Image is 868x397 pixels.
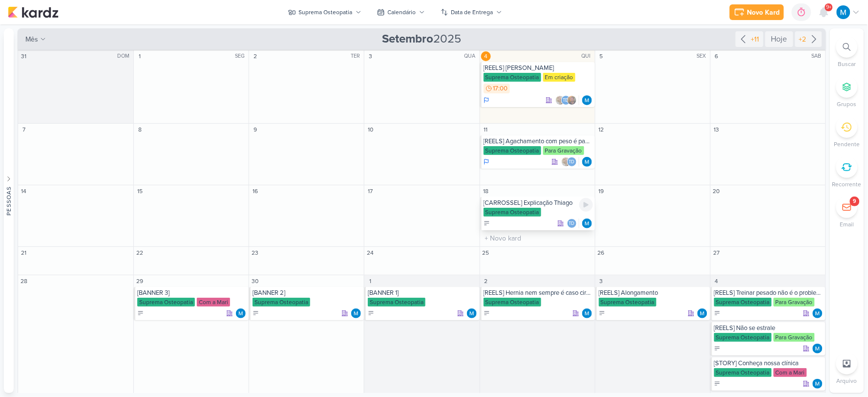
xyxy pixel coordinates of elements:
div: 18 [481,186,491,196]
div: Hoje [765,31,793,47]
div: Thais de carvalho [567,219,577,228]
div: 15 [135,186,145,196]
div: Suprema Osteopatia [484,298,541,307]
div: +11 [749,34,762,44]
div: Responsável: MARIANA MIRANDA [582,219,592,228]
div: 27 [712,248,721,258]
div: A Fazer [714,380,721,387]
div: 16 [250,186,260,196]
div: 4 [481,51,491,61]
div: Responsável: MARIANA MIRANDA [467,309,477,318]
div: Suprema Osteopatia [368,298,425,307]
span: 17:00 [493,85,508,92]
div: 10 [365,125,375,134]
div: Responsável: MARIANA MIRANDA [813,344,823,353]
div: 28 [19,276,29,286]
li: Ctrl + F [830,36,864,68]
div: 1 [135,51,145,61]
div: Com a Mari [774,368,807,377]
p: Td [569,160,575,165]
div: 2 [250,51,260,61]
div: Responsável: MARIANA MIRANDA [582,157,592,167]
div: A Fazer [484,220,490,227]
div: 25 [481,248,491,258]
div: 3 [596,276,606,286]
div: 7 [19,125,29,134]
div: 9 [853,198,857,205]
div: 29 [135,276,145,286]
div: QUI [582,52,594,60]
div: Responsável: MARIANA MIRANDA [236,309,246,318]
div: Suprema Osteopatia [599,298,656,307]
div: Suprema Osteopatia [714,333,772,342]
img: MARIANA MIRANDA [582,157,592,167]
div: Colaboradores: Sarah Violante, Thais de carvalho [561,157,579,167]
div: Thais de carvalho [561,95,571,105]
span: 2025 [382,31,462,47]
div: Para Gravação [774,298,815,307]
div: 23 [250,248,260,258]
div: 2 [481,276,491,286]
div: Suprema Osteopatia [484,146,541,155]
div: A Fazer [484,310,490,317]
img: MARIANA MIRANDA [582,309,592,318]
button: Pessoas [4,28,14,393]
div: Responsável: MARIANA MIRANDA [813,379,823,389]
div: 26 [596,248,606,258]
div: A Fazer [714,345,721,352]
p: Grupos [837,100,857,109]
div: [BANNER 3] [137,289,247,297]
div: Para Gravação [774,333,815,342]
div: Suprema Osteopatia [137,298,195,307]
div: Responsável: MARIANA MIRANDA [582,95,592,105]
div: SEG [235,52,248,60]
p: Td [563,98,569,103]
div: Suprema Osteopatia [714,368,772,377]
div: [BANNER 1] [368,289,477,297]
span: 9+ [826,3,832,11]
div: DOM [117,52,132,60]
div: 12 [596,125,606,134]
div: Com a Mari [197,298,230,307]
img: MARIANA MIRANDA [467,309,477,318]
div: 5 [596,51,606,61]
div: Em Andamento [484,96,489,104]
div: SAB [812,52,825,60]
div: Responsável: MARIANA MIRANDA [351,309,361,318]
div: 30 [250,276,260,286]
div: QUA [465,52,479,60]
div: Em criação [543,73,575,82]
img: MARIANA MIRANDA [813,309,823,318]
div: [BANNER 2] [253,289,362,297]
p: Email [840,220,854,229]
img: MARIANA MIRANDA [236,309,246,318]
div: [STORY] Conheça nossa clínica [714,359,824,367]
strong: Setembro [382,32,434,46]
img: kardz.app [8,6,59,18]
p: Arquivo [837,376,857,385]
p: Pendente [834,140,860,149]
div: Suprema Osteopatia [484,73,541,82]
div: 6 [712,51,721,61]
div: 9 [250,125,260,134]
div: Responsável: MARIANA MIRANDA [582,309,592,318]
div: A Fazer [137,310,144,317]
div: 1 [365,276,375,286]
p: Buscar [838,60,856,68]
div: A Fazer [714,310,721,317]
div: 4 [712,276,721,286]
img: MARIANA MIRANDA [582,95,592,105]
div: 21 [19,248,29,258]
div: 31 [19,51,29,61]
div: 19 [596,186,606,196]
div: Responsável: MARIANA MIRANDA [813,309,823,318]
div: [REELS] Alongamento [599,289,708,297]
div: 24 [365,248,375,258]
div: [REELS] Bruce Lee [484,64,593,72]
div: [REELS] Hernia nem sempre é caso cirúrgico [484,289,593,297]
div: Em Andamento [484,158,489,166]
div: Colaboradores: Sarah Violante, Thais de carvalho, Eduardo Rodrigues Campos [555,95,579,105]
div: 11 [481,125,491,134]
div: [REELS] Agachamento com peso é padrão ouro no tratamento de dor na lombar [484,137,593,145]
div: Novo Kard [747,7,780,18]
